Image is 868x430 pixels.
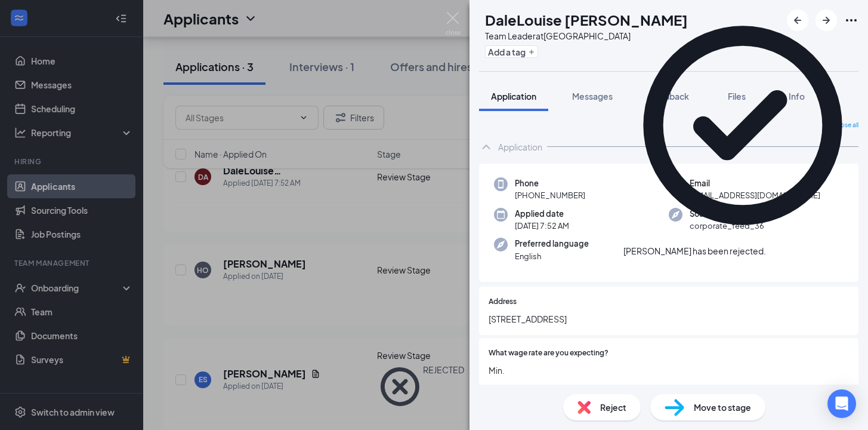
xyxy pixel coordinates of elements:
[485,45,538,58] button: PlusAdd a tag
[694,401,751,414] span: Move to stage
[489,312,849,325] span: [STREET_ADDRESS]
[515,189,585,201] span: [PHONE_NUMBER]
[827,389,856,418] div: Open Intercom Messenger
[600,401,626,414] span: Reject
[498,141,542,153] div: Application
[489,364,849,377] span: Min.
[515,238,589,250] span: Preferred language
[515,177,585,189] span: Phone
[515,220,569,232] span: [DATE] 7:52 AM
[515,208,569,220] span: Applied date
[479,140,493,154] svg: ChevronUp
[572,91,613,102] span: Messages
[515,250,589,262] span: English
[489,348,608,359] span: What wage rate are you expecting?
[491,91,536,102] span: Application
[489,296,517,308] span: Address
[485,10,688,30] h1: DaleLouise [PERSON_NAME]
[623,245,766,257] div: [PERSON_NAME] has been rejected.
[623,6,862,245] svg: CheckmarkCircle
[485,30,688,42] div: Team Leader at [GEOGRAPHIC_DATA]
[528,48,535,56] svg: Plus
